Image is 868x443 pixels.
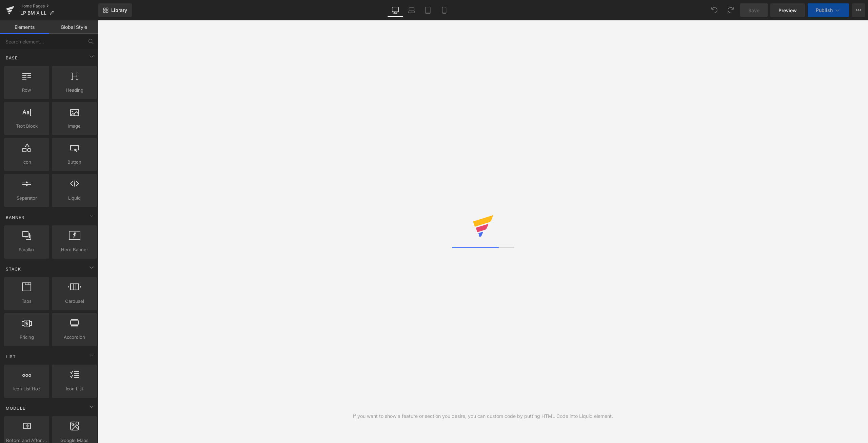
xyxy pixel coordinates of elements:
[54,159,95,166] span: Button
[111,7,127,13] span: Library
[6,385,47,392] span: Icon List Hoz
[5,55,18,61] span: Base
[54,246,95,253] span: Hero Banner
[816,7,833,13] span: Publish
[748,7,759,14] span: Save
[353,412,613,420] div: If you want to show a feature or section you desire, you can custom code by putting HTML Code int...
[6,298,47,305] span: Tabs
[724,3,737,17] button: Redo
[98,3,132,17] a: New Library
[54,334,95,341] span: Accordion
[6,195,47,202] span: Separator
[6,123,47,130] span: Text Block
[20,10,46,16] span: LP BM X LL
[5,266,22,272] span: Stack
[778,7,797,14] span: Preview
[54,195,95,202] span: Liquid
[387,3,403,17] a: Desktop
[54,123,95,130] span: Image
[420,3,436,17] a: Tablet
[54,87,95,94] span: Heading
[403,3,420,17] a: Laptop
[54,385,95,392] span: Icon List
[770,3,805,17] a: Preview
[5,353,17,360] span: List
[6,246,47,253] span: Parallax
[6,159,47,166] span: Icon
[20,3,98,9] a: Home Pages
[49,20,98,34] a: Global Style
[808,3,849,17] button: Publish
[6,334,47,341] span: Pricing
[708,3,721,17] button: Undo
[54,298,95,305] span: Carousel
[852,3,865,17] button: More
[436,3,452,17] a: Mobile
[5,214,25,221] span: Banner
[6,87,47,94] span: Row
[5,405,26,411] span: Module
